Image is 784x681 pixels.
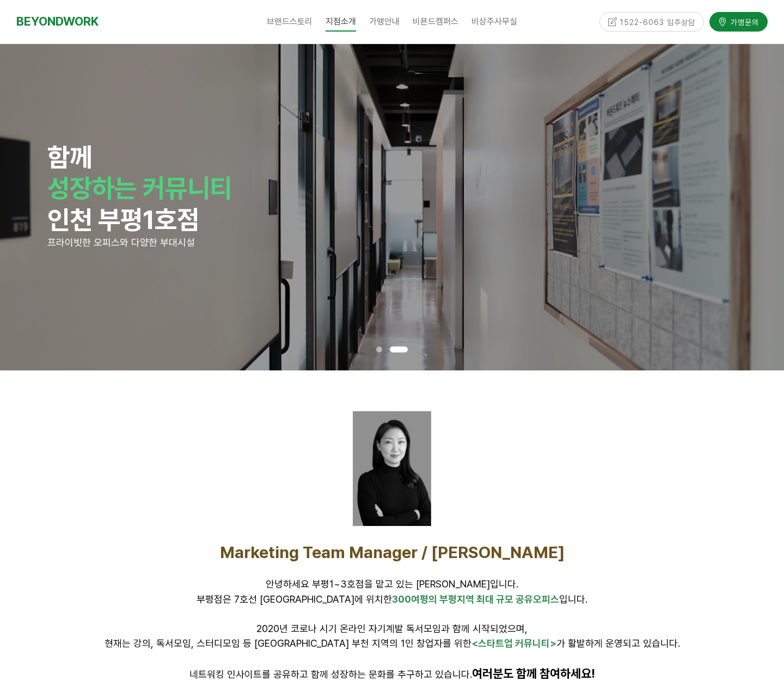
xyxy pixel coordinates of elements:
[709,11,768,30] a: 가맹문의
[472,666,595,680] strong: 여러분도 함께 참여하세요!
[266,578,518,590] span: 안녕하세요 부평1~3호점을 맡고 있는 [PERSON_NAME]입니다.
[256,623,528,634] span: 2020년 코로나 시기 온라인 자기계발 독서모임과 함께 시작되었으며,
[392,593,559,605] span: 300여평의 부평지역 최대 규모 공유오피스
[220,542,565,562] span: Marketing Team Manager / [PERSON_NAME]
[471,637,556,649] span: <스타트업 커뮤니티>
[406,8,465,35] a: 비욘드캠퍼스
[319,8,363,35] a: 지점소개
[267,16,313,27] span: 브랜드스토리
[413,16,458,27] span: 비욘드캠퍼스
[197,593,587,605] span: 부평점은 7호선 [GEOGRAPHIC_DATA]에 위치한 입니다.
[189,668,472,680] span: 네트워킹 인사이트를 공유하고 함께 성장하는 문화를 추구하고 있습니다.
[369,16,400,27] span: 가맹안내
[260,8,319,35] a: 브랜드스토리
[105,637,680,649] span: 현재는 강의, 독서모임, 스터디모임 등 [GEOGRAPHIC_DATA] 부천 지역의 1인 창업자를 위한 가 활발하게 운영되고 있습니다.
[16,11,99,32] a: BEYONDWORK
[326,11,356,32] span: 지점소개
[471,16,517,27] span: 비상주사무실
[727,16,759,27] span: 가맹문의
[465,8,524,35] a: 비상주사무실
[363,8,406,35] a: 가맹안내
